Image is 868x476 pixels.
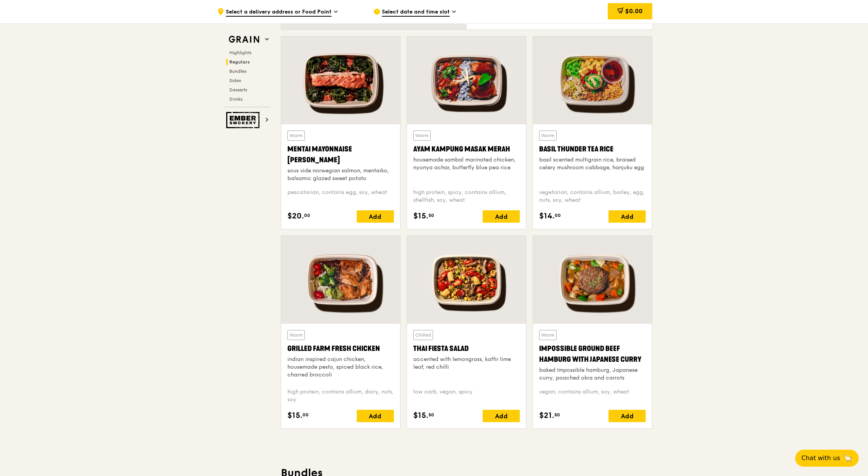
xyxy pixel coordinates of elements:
span: $15. [287,410,303,421]
div: Add [483,210,520,223]
span: 50 [554,412,560,418]
span: Regulars [229,59,250,65]
div: Add [608,210,646,223]
div: Ayam Kampung Masak Merah [413,144,520,155]
div: sous vide norwegian salmon, mentaiko, balsamic glazed sweet potato [287,167,394,182]
span: 00 [304,212,310,218]
img: Grain web logo [226,33,262,46]
span: $21. [539,410,554,421]
img: Ember Smokery web logo [226,112,262,128]
span: Desserts [229,87,247,93]
div: accented with lemongrass, kaffir lime leaf, red chilli [413,356,520,371]
div: basil scented multigrain rice, braised celery mushroom cabbage, hanjuku egg [539,156,646,172]
div: high protein, spicy, contains allium, shellfish, soy, wheat [413,189,520,204]
div: baked Impossible hamburg, Japanese curry, poached okra and carrots [539,366,646,382]
button: Chat with us🦙 [795,450,859,467]
span: 50 [428,412,434,418]
div: Add [609,11,646,23]
div: low carb, vegan, spicy [413,388,520,404]
div: high protein, contains allium, dairy, nuts, soy [287,388,394,404]
div: Warm [539,330,557,340]
span: Select a delivery address or Food Point [226,8,332,17]
div: vegetarian, contains allium, barley, egg, nuts, soy, wheat [539,189,646,204]
div: Chilled [413,330,433,340]
div: Warm [287,131,305,141]
span: $20. [287,210,304,222]
span: 50 [428,212,434,218]
div: Grilled Farm Fresh Chicken [287,343,394,354]
span: 🦙 [843,454,853,463]
div: Thai Fiesta Salad [413,343,520,354]
span: $0.00 [625,7,643,15]
div: Warm [413,131,431,141]
span: Highlights [229,50,251,55]
span: $15. [413,410,428,421]
span: Sides [229,78,241,83]
span: Bundles [229,69,246,74]
div: indian inspired cajun chicken, housemade pesto, spiced black rice, charred broccoli [287,356,394,379]
div: Add [357,410,394,422]
span: $14. [539,210,555,222]
div: housemade sambal marinated chicken, nyonya achar, butterfly blue pea rice [413,156,520,172]
span: 00 [303,412,309,418]
div: Impossible Ground Beef Hamburg with Japanese Curry [539,343,646,365]
span: $15. [413,210,428,222]
div: Add [483,410,520,422]
span: Select date and time slot [382,8,450,17]
div: Warm [287,330,305,340]
span: Drinks [229,96,242,102]
div: Add [357,210,394,223]
span: 00 [555,212,561,218]
div: Mentai Mayonnaise [PERSON_NAME] [287,144,394,165]
div: Add [608,410,646,422]
div: Basil Thunder Tea Rice [539,144,646,155]
div: Warm [539,131,557,141]
div: vegan, contains allium, soy, wheat [539,388,646,404]
div: pescatarian, contains egg, soy, wheat [287,189,394,204]
span: Chat with us [801,454,840,463]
